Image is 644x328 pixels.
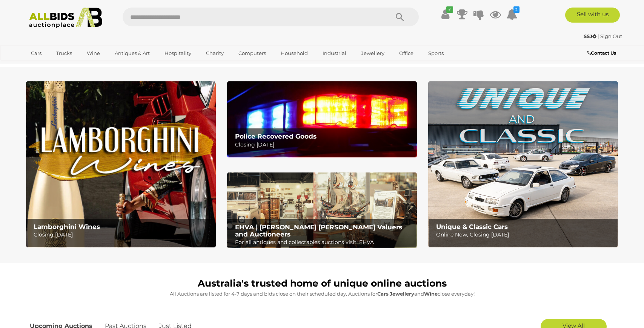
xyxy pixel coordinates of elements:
[513,6,520,13] i: 2
[446,6,453,13] i: ✔
[110,47,155,59] a: Antiques & Art
[356,47,389,59] a: Jewellery
[160,47,196,59] a: Hospitality
[227,81,417,157] a: Police Recovered Goods Police Recovered Goods Closing [DATE]
[26,81,216,247] img: Lamborghini Wines
[587,50,616,56] b: Contact Us
[587,49,618,57] a: Contact Us
[235,140,413,150] p: Closing [DATE]
[82,47,105,59] a: Wine
[390,291,414,297] strong: Jewellery
[318,47,351,59] a: Industrial
[30,290,615,298] p: All Auctions are listed for 4-7 days and bids close on their scheduled day. Auctions for , and cl...
[234,47,271,59] a: Computers
[600,33,622,39] a: Sign Out
[26,59,89,72] a: [GEOGRAPHIC_DATA]
[381,8,419,26] button: Search
[276,47,313,59] a: Household
[506,8,518,21] a: 2
[423,47,449,59] a: Sports
[565,8,620,23] a: Sell with us
[598,33,599,39] span: |
[51,47,77,59] a: Trucks
[26,47,46,59] a: Cars
[235,238,413,247] p: For all antiques and collectables auctions visit: EHVA
[428,81,618,247] img: Unique & Classic Cars
[584,33,596,39] strong: SSJ
[584,33,598,39] a: SSJ
[25,8,107,28] img: Allbids.com.au
[227,81,417,157] img: Police Recovered Goods
[34,223,100,230] b: Lamborghini Wines
[235,133,317,140] b: Police Recovered Goods
[440,8,451,21] a: ✔
[424,291,438,297] strong: Wine
[436,230,614,240] p: Online Now, Closing [DATE]
[394,47,418,59] a: Office
[436,223,508,230] b: Unique & Classic Cars
[377,291,389,297] strong: Cars
[227,172,417,249] a: EHVA | Evans Hastings Valuers and Auctioneers EHVA | [PERSON_NAME] [PERSON_NAME] Valuers and Auct...
[235,223,402,238] b: EHVA | [PERSON_NAME] [PERSON_NAME] Valuers and Auctioneers
[201,47,229,59] a: Charity
[34,230,211,240] p: Closing [DATE]
[227,172,417,249] img: EHVA | Evans Hastings Valuers and Auctioneers
[428,81,618,247] a: Unique & Classic Cars Unique & Classic Cars Online Now, Closing [DATE]
[30,278,615,289] h1: Australia's trusted home of unique online auctions
[26,81,216,247] a: Lamborghini Wines Lamborghini Wines Closing [DATE]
